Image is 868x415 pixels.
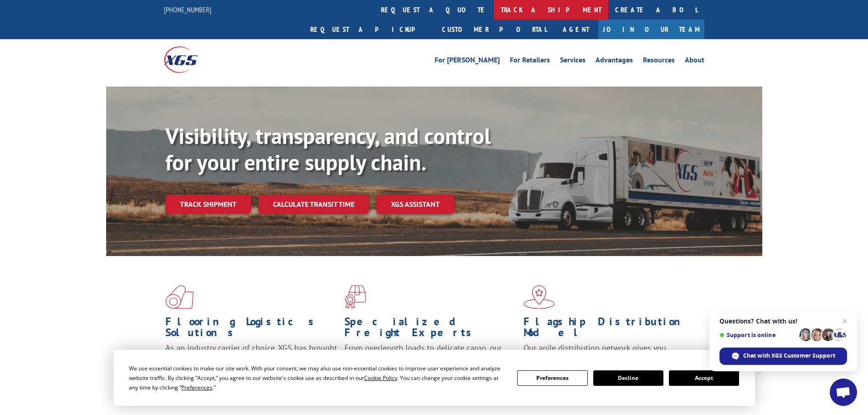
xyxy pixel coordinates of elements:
div: Open chat [830,379,857,406]
a: Track shipment [165,195,251,214]
div: Chat with XGS Customer Support [719,348,847,365]
h1: Flagship Distribution Model [524,316,696,343]
span: Our agile distribution network gives you nationwide inventory management on demand. [524,343,691,364]
span: Cookie Policy [364,374,397,382]
a: For [PERSON_NAME] [435,56,500,67]
button: Preferences [517,370,587,386]
a: [PHONE_NUMBER] [164,5,211,14]
img: xgs-icon-flagship-distribution-model-red [524,285,555,309]
span: Chat with XGS Customer Support [743,352,835,360]
a: Agent [554,20,598,39]
a: Advantages [596,56,633,67]
a: Join Our Team [598,20,704,39]
p: From overlength loads to delicate cargo, our experienced staff knows the best way to move your fr... [344,343,517,383]
span: Preferences [181,384,212,391]
img: xgs-icon-total-supply-chain-intelligence-red [165,285,194,309]
h1: Specialized Freight Experts [344,316,517,343]
div: Cookie Consent Prompt [113,350,755,406]
a: Customer Portal [435,20,554,39]
span: Questions? Chat with us! [719,318,847,325]
div: We use essential cookies to make our site work. With your consent, we may also use non-essential ... [129,364,506,392]
span: Close chat [839,316,850,327]
button: Decline [593,370,663,386]
img: xgs-icon-focused-on-flooring-red [344,285,366,309]
a: Services [560,56,586,67]
a: Calculate transit time [258,195,369,214]
h1: Flooring Logistics Solutions [165,316,338,343]
span: Support is online [719,332,796,338]
a: Request a pickup [303,20,435,39]
b: Visibility, transparency, and control for your entire supply chain. [165,122,491,176]
a: XGS ASSISTANT [376,195,454,214]
a: For Retailers [510,56,550,67]
span: As an industry carrier of choice, XGS has brought innovation and dedication to flooring logistics... [165,343,337,375]
button: Accept [669,370,739,386]
a: About [685,56,704,67]
a: Resources [643,56,675,67]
